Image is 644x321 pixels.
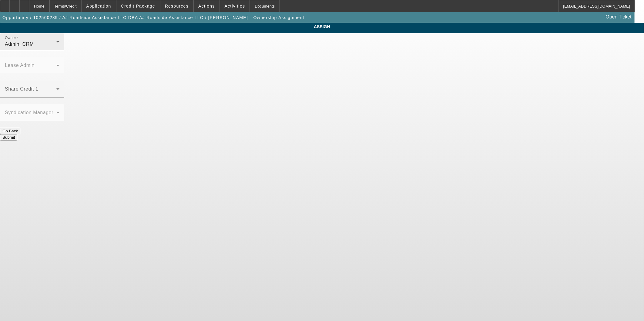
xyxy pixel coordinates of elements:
a: Open Ticket [603,12,634,22]
mat-label: Share Credit 1 [5,86,38,91]
span: Actions [198,4,215,8]
button: Actions [194,0,220,12]
button: Ownership Assignment [252,12,306,23]
mat-label: Lease Admin [5,63,35,68]
button: Application [82,0,116,12]
button: Activities [220,0,250,12]
span: Admin, CRM [5,41,34,47]
button: Credit Package [116,0,160,12]
span: Resources [165,4,189,8]
span: Credit Package [121,4,155,8]
mat-label: Syndication Manager [5,110,53,115]
span: Activities [225,4,245,8]
mat-label: Owner [5,36,16,40]
span: Ownership Assignment [253,15,304,20]
button: Resources [160,0,193,12]
span: Opportunity / 102500289 / AJ Roadside Assistance LLC DBA AJ Roadside Assistance LLC / [PERSON_NAME] [2,15,248,20]
span: ASSIGN [5,24,639,29]
span: Application [86,4,111,8]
